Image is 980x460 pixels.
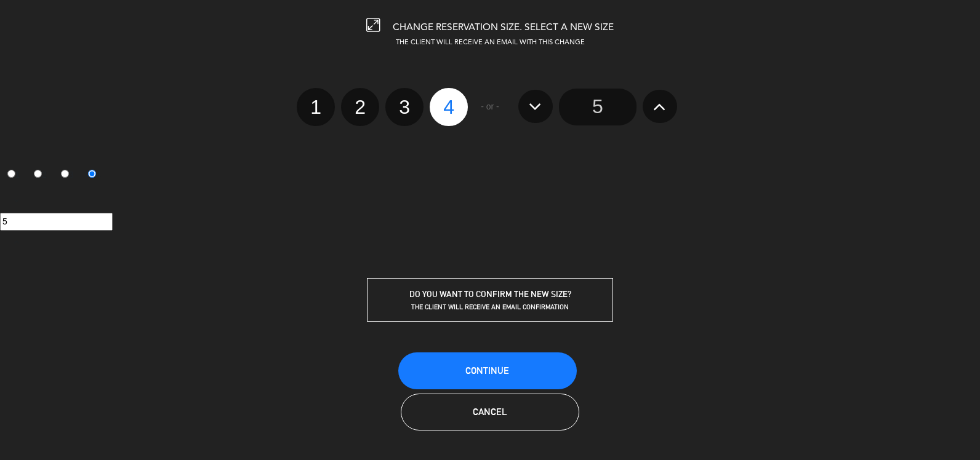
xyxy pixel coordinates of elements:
span: THE CLIENT WILL RECEIVE AN EMAIL CONFIRMATION [411,303,569,311]
input: 3 [61,170,69,178]
label: 2 [27,165,54,186]
span: - or - [481,100,499,114]
button: Continue [398,352,577,389]
label: 3 [54,165,81,186]
span: CHANGE RESERVATION SIZE. SELECT A NEW SIZE [393,23,614,33]
label: 4 [81,165,108,186]
span: DO YOU WANT TO CONFIRM THE NEW SIZE? [409,289,571,299]
label: 2 [341,88,379,126]
span: THE CLIENT WILL RECEIVE AN EMAIL WITH THIS CHANGE [396,39,585,46]
span: Continue [465,365,509,376]
label: 1 [297,88,335,126]
span: Cancel [473,406,507,417]
button: Cancel [401,394,579,430]
label: 3 [385,88,424,126]
input: 2 [34,170,42,178]
input: 4 [88,170,96,178]
label: 4 [430,88,468,126]
input: 1 [7,170,15,178]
